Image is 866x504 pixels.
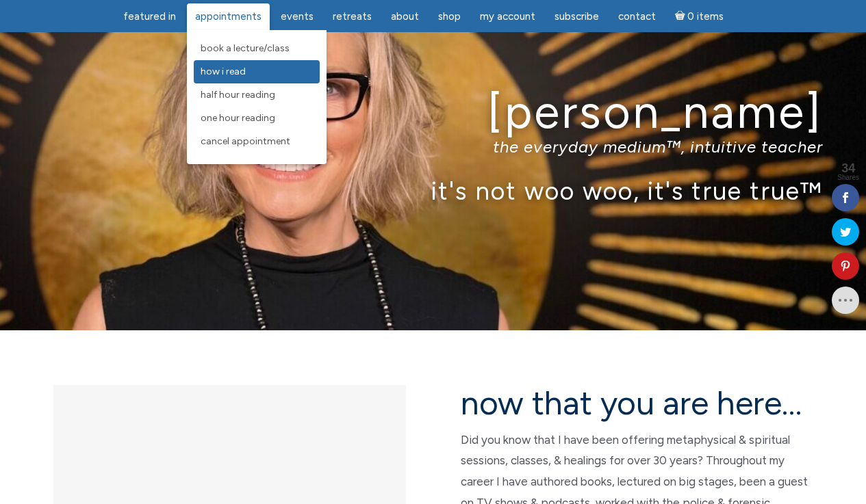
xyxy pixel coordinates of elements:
span: 0 items [687,12,724,22]
a: Subscribe [546,3,607,30]
a: Half Hour Reading [194,83,320,107]
h1: [PERSON_NAME] [43,86,823,137]
span: My Account [480,10,535,23]
a: Cart0 items [667,2,733,30]
p: the everyday medium™, intuitive teacher [43,137,823,157]
span: Book a Lecture/Class [201,42,290,54]
span: Events [281,10,314,23]
p: it's not woo woo, it's true true™ [43,176,823,205]
span: Contact [618,10,656,23]
i: Cart [675,10,688,23]
span: Shop [438,10,461,23]
a: Cancel Appointment [194,130,320,153]
a: Events [272,3,322,30]
span: Half Hour Reading [201,89,275,101]
span: Cancel Appointment [201,135,290,147]
a: Appointments [187,3,270,30]
span: How I Read [201,66,246,77]
span: Retreats [333,10,372,23]
a: Book a Lecture/Class [194,37,320,60]
a: Contact [610,3,664,30]
a: featured in [115,3,184,30]
span: 34 [837,162,859,174]
a: About [383,3,427,30]
a: How I Read [194,60,320,83]
span: Subscribe [555,10,599,23]
span: Appointments [195,10,262,23]
span: featured in [123,10,176,23]
a: Shop [430,3,469,30]
a: One Hour Reading [194,107,320,130]
span: About [391,10,419,23]
span: One Hour Reading [201,112,275,124]
span: Shares [837,174,859,181]
h2: now that you are here… [461,385,813,421]
a: My Account [472,3,544,30]
a: Retreats [324,3,380,30]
